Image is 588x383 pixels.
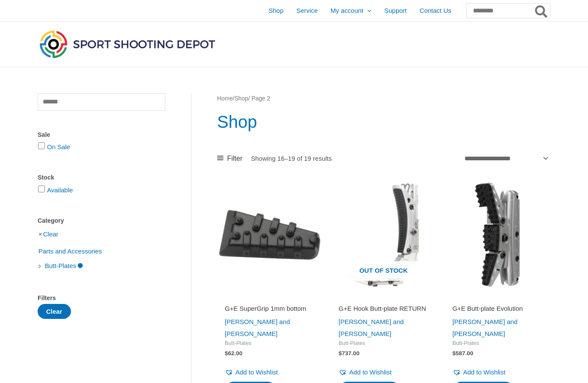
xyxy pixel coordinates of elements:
[227,152,243,165] span: Filter
[461,151,550,166] select: Shop order
[453,318,518,337] a: [PERSON_NAME] and [PERSON_NAME]
[338,318,404,337] a: [PERSON_NAME] and [PERSON_NAME]
[331,182,436,287] a: Out of stock
[217,152,242,165] a: Filter
[217,95,233,102] a: Home
[453,304,542,313] h2: G+E Butt-plate Evolution
[38,292,165,304] div: Filters
[44,262,84,269] a: Butt-Plates
[251,155,332,162] p: Showing 16–19 of 19 results
[338,304,428,313] h2: G+E Hook Butt-plate RETURN
[38,28,217,60] img: Sport Shooting Depot
[217,182,322,287] img: G+E SuperGrip 1mm bottom
[225,304,315,313] h2: G+E SuperGrip 1mm bottom
[337,261,429,281] span: Out of stock
[338,304,428,316] a: G+E Hook Butt-plate RETURN
[453,340,542,347] span: Butt-Plates
[235,95,248,102] a: Shop
[338,340,428,347] span: Butt-Plates
[217,110,550,134] h1: Shop
[453,350,473,356] bdi: 587.00
[44,259,77,273] span: Butt-Plates
[38,142,45,149] input: On Sale
[38,244,103,259] span: Parts and Accessories
[445,182,550,287] img: G+E Butt-plate Evolution
[225,304,315,316] a: G+E SuperGrip 1mm bottom
[453,292,542,303] iframe: Customer reviews powered by Trustpilot
[533,3,550,18] button: Search
[349,368,391,376] span: Add to Wishlist
[331,182,436,287] img: G+E Hook Butt-plate RETURN
[338,350,359,356] bdi: 737.00
[38,171,165,184] div: Stock
[43,230,59,238] a: Clear
[38,186,45,192] input: Available
[38,304,71,319] button: Clear
[453,350,456,356] span: $
[225,350,228,356] span: $
[225,366,278,378] a: Add to Wishlist
[225,350,242,356] bdi: 62.00
[338,350,342,356] span: $
[225,340,315,347] span: Butt-Plates
[47,186,73,194] a: Available
[217,93,550,104] nav: Breadcrumb
[38,129,165,141] div: Sale
[235,368,278,376] span: Add to Wishlist
[453,304,542,316] a: G+E Butt-plate Evolution
[338,366,391,378] a: Add to Wishlist
[225,292,315,303] iframe: Customer reviews powered by Trustpilot
[463,368,506,376] span: Add to Wishlist
[338,292,428,303] iframe: Customer reviews powered by Trustpilot
[47,143,70,150] a: On Sale
[453,366,506,378] a: Add to Wishlist
[225,318,290,337] a: [PERSON_NAME] and [PERSON_NAME]
[38,247,103,254] a: Parts and Accessories
[38,215,165,227] div: Category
